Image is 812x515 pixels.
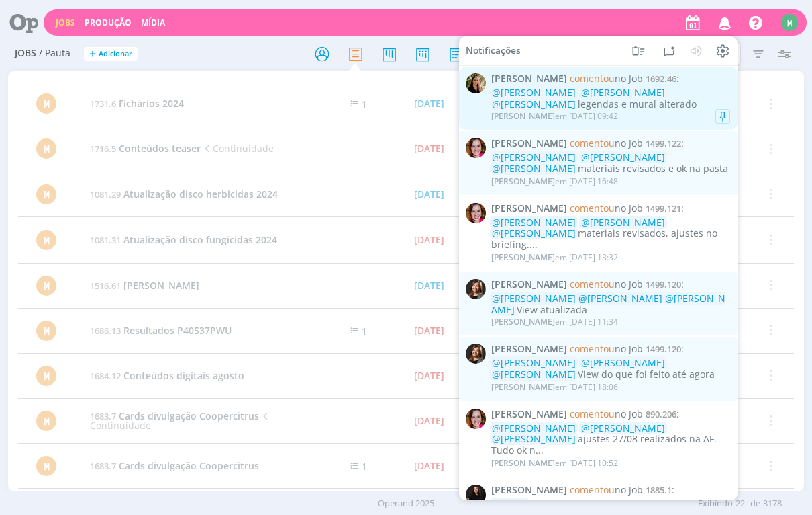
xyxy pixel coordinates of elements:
[414,99,444,108] div: [DATE]
[570,483,615,496] span: comentou
[581,86,665,99] span: @[PERSON_NAME]
[36,411,56,431] div: M
[491,485,730,496] span: :
[36,93,56,114] div: M
[491,203,730,214] span: :
[84,47,138,61] button: +Adicionar
[491,138,567,149] span: [PERSON_NAME]
[570,136,643,149] span: no Job
[491,344,567,355] span: [PERSON_NAME]
[414,371,444,381] div: [DATE]
[492,292,576,305] span: @[PERSON_NAME]
[90,97,116,110] span: 1731.6
[119,409,259,422] span: Cards divulgação Coopercitrus
[570,342,615,355] span: comentou
[466,73,486,93] img: C
[491,87,730,110] div: legendas e mural alterado
[492,162,576,175] span: @[PERSON_NAME]
[56,17,75,28] a: Jobs
[90,409,271,432] span: Continuidade
[491,73,567,85] span: [PERSON_NAME]
[123,369,244,382] span: Conteúdos digitais agosto
[646,137,681,149] span: 1499.122
[466,45,521,56] span: Notificações
[646,73,676,85] span: 1692.46
[646,484,672,496] span: 1885.1
[491,253,618,262] div: em [DATE] 13:32
[570,72,643,85] span: no Job
[362,325,367,338] span: 1
[491,279,730,290] span: :
[491,458,618,467] div: em [DATE] 10:52
[90,97,184,110] a: 1731.6Fichários 2024
[492,497,527,510] span: @Todos
[123,279,199,292] span: [PERSON_NAME]
[90,233,277,246] a: 1081.31Atualização disco fungicidas 2024
[491,457,555,468] span: [PERSON_NAME]
[570,407,643,420] span: no Job
[137,17,169,28] button: Mídia
[90,143,116,155] span: 1716.5
[491,316,555,327] span: [PERSON_NAME]
[90,279,199,292] a: 1516.61[PERSON_NAME]
[123,324,232,337] span: Resultados P40537PWU
[581,421,665,434] span: @[PERSON_NAME]
[646,278,681,290] span: 1499.120
[570,278,615,290] span: comentou
[90,188,121,200] span: 1081.29
[492,215,576,228] span: @[PERSON_NAME]
[414,281,444,290] div: [DATE]
[570,278,643,290] span: no Job
[201,142,274,155] span: Continuidade
[52,17,79,28] button: Jobs
[570,407,615,420] span: comentou
[491,317,618,327] div: em [DATE] 11:34
[491,112,618,121] div: em [DATE] 09:42
[491,138,730,149] span: :
[466,409,486,429] img: B
[90,325,121,337] span: 1686.13
[99,50,132,58] span: Adicionar
[90,142,201,155] a: 1716.5Conteúdos teaser
[491,251,555,263] span: [PERSON_NAME]
[119,97,184,110] span: Fichários 2024
[581,151,665,163] span: @[PERSON_NAME]
[414,326,444,335] div: [DATE]
[466,203,486,223] img: B
[781,14,798,31] div: M
[492,421,576,434] span: @[PERSON_NAME]
[491,279,567,290] span: [PERSON_NAME]
[119,142,201,155] span: Conteúdos teaser
[491,498,730,510] div: Datas ajustadas!
[780,11,799,34] button: M
[491,293,730,316] div: View atualizada
[570,202,615,214] span: comentou
[36,184,56,204] div: M
[491,292,725,316] span: @[PERSON_NAME]
[492,151,576,163] span: @[PERSON_NAME]
[646,343,681,355] span: 1499.120
[646,202,681,214] span: 1499.121
[491,358,730,381] div: View do que foi feito até agora
[123,188,278,200] span: Atualização disco herbicidas 2024
[36,276,56,296] div: M
[763,497,782,510] span: 3178
[491,110,555,122] span: [PERSON_NAME]
[414,461,444,471] div: [DATE]
[581,356,665,369] span: @[PERSON_NAME]
[36,138,56,159] div: M
[90,280,121,292] span: 1516.61
[81,17,136,28] button: Produção
[491,409,567,420] span: [PERSON_NAME]
[491,216,730,250] div: materiais revisados, ajustes no briefing....
[119,459,259,472] span: Cards divulgação Coopercitrus
[15,48,36,59] span: Jobs
[570,72,615,85] span: comentou
[570,483,643,496] span: no Job
[90,460,116,472] span: 1683.7
[750,497,760,510] span: de
[362,97,367,110] span: 1
[90,459,259,472] a: 1683.7Cards divulgação Coopercitrus
[466,344,486,364] img: L
[90,188,278,200] a: 1081.29Atualização disco herbicidas 2024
